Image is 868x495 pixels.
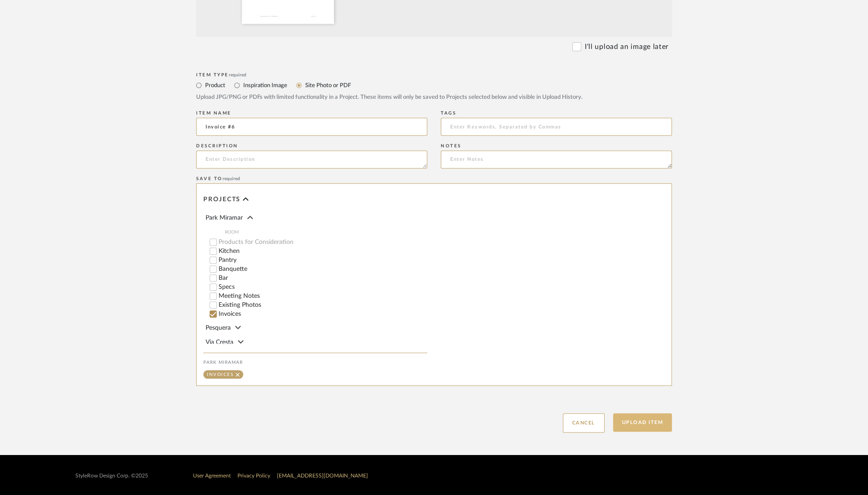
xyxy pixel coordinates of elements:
span: Pesquera [206,325,231,331]
a: [EMAIL_ADDRESS][DOMAIN_NAME] [277,473,368,478]
a: User Agreement [193,473,231,478]
span: ROOM [225,229,427,236]
div: Save To [196,176,672,181]
div: Description [196,143,427,149]
label: Invoices [219,311,427,317]
div: Park Miramar [203,360,427,365]
label: Product [204,80,225,90]
label: Specs [219,284,427,290]
span: required [229,73,246,77]
label: I'll upload an image later [585,41,669,52]
label: Inspiration Image [242,80,287,90]
label: Pantry [219,257,427,263]
input: Enter Name [196,118,427,136]
input: Enter Keywords, Separated by Commas [441,118,672,136]
div: Invoices [207,372,233,377]
div: Notes [441,143,672,149]
button: Upload Item [613,413,672,432]
div: Upload JPG/PNG or PDFs with limited functionality in a Project. These items will only be saved to... [196,93,672,102]
span: Projects [203,196,241,203]
label: Site Photo or PDF [304,80,351,90]
div: Item name [196,110,427,116]
span: Via Cresta [206,339,233,345]
label: Meeting Notes [219,293,427,299]
button: Cancel [563,413,605,433]
label: Banquette [219,266,427,272]
span: Park Miramar [206,215,243,221]
span: required [223,177,240,181]
div: Item Type [196,72,672,78]
mat-radio-group: Select item type [196,80,672,91]
div: Tags [441,110,672,116]
a: Privacy Policy [237,473,270,478]
label: Bar [219,275,427,281]
label: Existing Photos [219,302,427,308]
div: StyleRow Design Corp. ©2025 [75,473,148,479]
label: Kitchen [219,248,427,254]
